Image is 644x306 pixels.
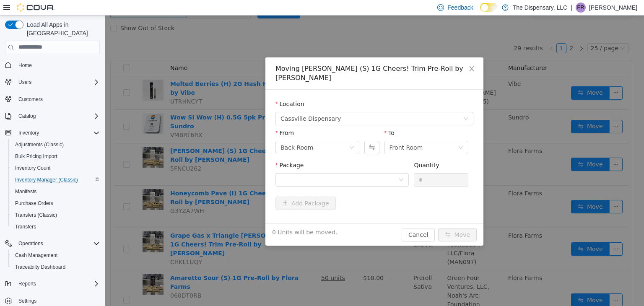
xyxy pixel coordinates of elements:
[353,130,358,135] i: icon: down
[297,213,330,226] button: Cancel
[171,85,200,92] label: Location
[577,3,584,13] span: ER
[176,126,208,138] div: Back Room
[17,3,55,12] img: Cova
[355,42,379,65] button: Close
[2,76,103,88] button: Users
[480,3,498,12] input: Dark Mode
[15,296,100,306] span: Settings
[2,238,103,249] button: Operations
[12,140,100,150] span: Adjustments (Classic)
[23,21,100,37] span: Load All Apps in [GEOGRAPHIC_DATA]
[244,130,249,135] i: icon: down
[15,279,100,289] span: Reports
[12,198,100,208] span: Purchase Orders
[171,49,369,67] div: Moving [PERSON_NAME] (S) 1G Cheers! Trim Pre-Roll by [PERSON_NAME]
[15,77,100,87] span: Users
[12,198,57,208] a: Purchase Orders
[8,150,103,162] button: Bulk Pricing Import
[8,261,103,273] button: Traceabilty Dashboard
[15,223,36,230] span: Transfers
[15,239,47,249] button: Operations
[18,130,39,136] span: Inventory
[15,296,40,306] a: Settings
[18,113,36,119] span: Catalog
[2,127,103,139] button: Inventory
[8,186,103,197] button: Manifests
[8,174,103,186] button: Inventory Manager (Classic)
[480,12,480,12] span: Dark Mode
[2,59,103,71] button: Home
[12,163,100,173] span: Inventory Count
[15,128,42,138] button: Inventory
[12,222,39,232] a: Transfers
[15,77,35,87] button: Users
[8,197,103,209] button: Purchase Orders
[12,151,61,161] a: Bulk Pricing Import
[15,111,39,121] button: Catalog
[12,250,100,260] span: Cash Management
[513,3,567,13] p: The Dispensary, LLC
[8,221,103,233] button: Transfers
[15,141,64,148] span: Adjustments (Classic)
[15,264,65,270] span: Traceabilty Dashboard
[447,3,473,12] span: Feedback
[12,151,100,161] span: Bulk Pricing Import
[176,97,236,109] span: Cassville Dispensary
[15,279,39,289] button: Reports
[15,153,57,160] span: Bulk Pricing Import
[12,163,54,173] a: Inventory Count
[15,128,100,138] span: Inventory
[358,101,364,106] i: icon: down
[167,213,233,221] span: 0 Units will be moved.
[280,114,290,121] label: To
[15,200,53,207] span: Purchase Orders
[12,222,100,232] span: Transfers
[571,3,572,13] p: |
[15,94,100,104] span: Customers
[171,181,231,194] button: icon: plusAdd Package
[15,94,46,104] a: Customers
[18,298,36,304] span: Settings
[15,176,78,183] span: Inventory Manager (Classic)
[12,262,69,272] a: Traceabilty Dashboard
[18,240,43,247] span: Operations
[171,114,189,121] label: From
[8,139,103,150] button: Adjustments (Classic)
[18,62,32,69] span: Home
[12,140,67,150] a: Adjustments (Classic)
[12,187,40,197] a: Manifests
[15,212,57,218] span: Transfers (Classic)
[18,79,31,86] span: Users
[15,60,35,70] a: Home
[15,165,51,171] span: Inventory Count
[15,252,57,259] span: Cash Management
[12,175,100,185] span: Inventory Manager (Classic)
[12,210,60,220] a: Transfers (Classic)
[12,250,61,260] a: Cash Management
[171,146,199,153] label: Package
[18,280,36,287] span: Reports
[309,158,363,171] input: Quantity
[260,125,274,139] button: Swap
[309,146,335,153] label: Quantity
[285,126,318,138] div: Front Room
[2,93,103,105] button: Customers
[12,210,100,220] span: Transfers (Classic)
[15,60,100,70] span: Home
[294,162,299,168] i: icon: down
[364,50,370,57] i: icon: close
[576,3,586,13] div: Eduardo Rogel
[15,111,100,121] span: Catalog
[8,249,103,261] button: Cash Management
[8,162,103,174] button: Inventory Count
[12,175,81,185] a: Inventory Manager (Classic)
[15,239,100,249] span: Operations
[333,213,372,226] button: icon: swapMove
[8,209,103,221] button: Transfers (Classic)
[2,278,103,290] button: Reports
[12,187,100,197] span: Manifests
[18,96,43,103] span: Customers
[589,3,637,13] p: [PERSON_NAME]
[15,188,36,195] span: Manifests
